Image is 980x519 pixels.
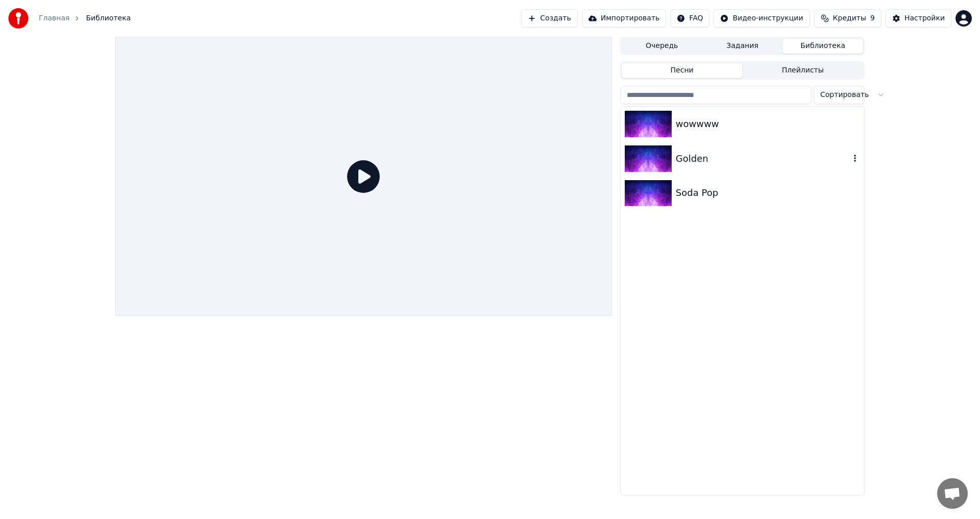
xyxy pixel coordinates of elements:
button: Песни [622,63,743,78]
div: Открытый чат [937,478,968,509]
button: Кредиты9 [814,9,881,28]
div: Soda Pop [676,186,860,200]
a: Главная [39,13,69,23]
button: Создать [521,9,577,28]
div: Настройки [904,13,945,23]
button: Задания [702,39,783,54]
button: FAQ [670,9,709,28]
span: 9 [870,13,875,23]
img: youka [8,8,29,29]
span: Библиотека [86,13,131,23]
span: Кредиты [833,13,866,23]
button: Настройки [886,9,951,28]
span: Сортировать [820,90,869,100]
div: Golden [676,152,850,166]
button: Библиотека [782,39,863,54]
button: Видео-инструкции [714,9,810,28]
button: Очередь [622,39,702,54]
button: Плейлисты [742,63,863,78]
div: wowwww [676,117,860,131]
button: Импортировать [582,9,667,28]
nav: breadcrumb [39,13,131,23]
